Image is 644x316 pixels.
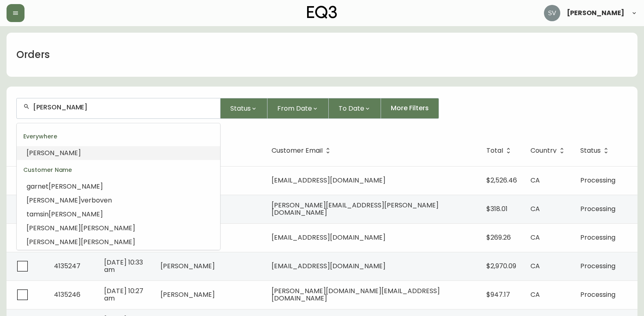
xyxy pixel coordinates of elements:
[339,103,364,113] span: To Date
[486,204,508,214] span: $318.01
[17,160,220,180] div: Customer Name
[486,147,514,154] span: Total
[329,98,381,119] button: To Date
[567,10,624,16] span: [PERSON_NAME]
[580,148,601,153] span: Status
[272,286,440,303] span: [PERSON_NAME][DOMAIN_NAME][EMAIL_ADDRESS][DOMAIN_NAME]
[580,204,615,214] span: Processing
[580,176,615,185] span: Processing
[160,290,215,299] span: [PERSON_NAME]
[530,147,567,154] span: Country
[160,261,215,271] span: [PERSON_NAME]
[27,182,49,191] span: garnet
[580,233,615,242] span: Processing
[530,261,540,271] span: CA
[486,176,517,185] span: $2,526.46
[17,249,220,269] div: Customer Email
[486,233,511,242] span: $269.26
[81,196,112,205] span: verboven
[267,98,329,119] button: From Date
[27,237,81,247] span: [PERSON_NAME]
[272,148,323,153] span: Customer Email
[530,233,540,242] span: CA
[54,290,80,299] span: 4135246
[16,48,50,62] h1: Orders
[54,261,80,271] span: 4135247
[27,196,81,205] span: [PERSON_NAME]
[27,223,81,233] span: [PERSON_NAME]
[49,209,103,219] span: [PERSON_NAME]
[272,233,386,242] span: [EMAIL_ADDRESS][DOMAIN_NAME]
[221,98,267,119] button: Status
[272,261,386,271] span: [EMAIL_ADDRESS][DOMAIN_NAME]
[391,104,429,113] span: More Filters
[486,290,510,299] span: $947.17
[104,258,143,274] span: [DATE] 10:33 am
[49,182,103,191] span: [PERSON_NAME]
[104,286,143,303] span: [DATE] 10:27 am
[544,5,560,21] img: 0ef69294c49e88f033bcbeb13310b844
[272,147,333,154] span: Customer Email
[580,261,615,271] span: Processing
[81,237,135,247] span: [PERSON_NAME]
[580,290,615,299] span: Processing
[530,176,540,185] span: CA
[486,148,503,153] span: Total
[27,209,49,219] span: tamsin
[272,200,439,217] span: [PERSON_NAME][EMAIL_ADDRESS][PERSON_NAME][DOMAIN_NAME]
[17,127,220,146] div: Everywhere
[33,103,214,111] input: Search
[277,103,312,113] span: From Date
[530,290,540,299] span: CA
[27,148,81,158] span: [PERSON_NAME]
[381,98,439,119] button: More Filters
[580,147,611,154] span: Status
[81,223,135,233] span: [PERSON_NAME]
[272,176,386,185] span: [EMAIL_ADDRESS][DOMAIN_NAME]
[530,148,557,153] span: Country
[486,261,516,271] span: $2,970.09
[230,103,251,113] span: Status
[530,204,540,214] span: CA
[307,6,337,19] img: logo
